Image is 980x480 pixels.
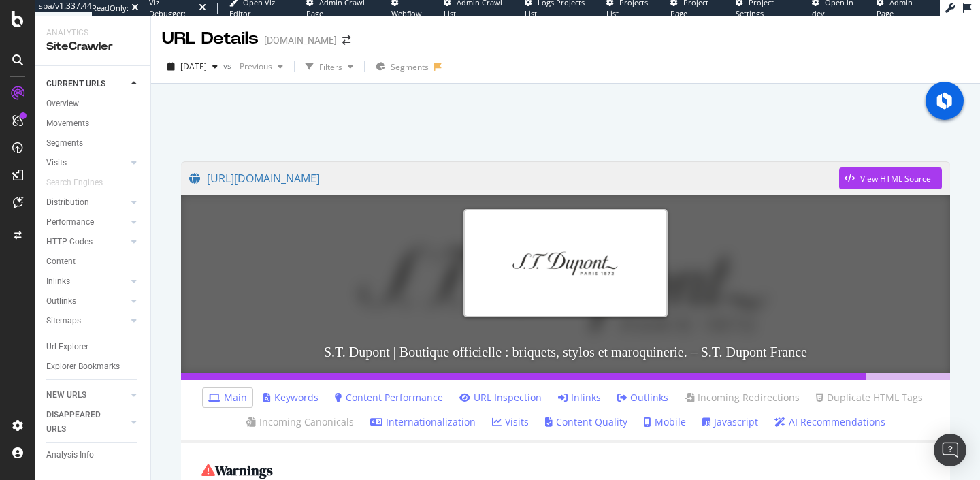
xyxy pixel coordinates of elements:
[46,176,103,190] div: Search Engines
[46,235,93,249] div: HTTP Codes
[46,77,127,91] a: CURRENT URLS
[702,415,758,429] a: Javascript
[92,3,129,14] div: ReadOnly:
[46,255,141,269] a: Content
[46,116,89,131] div: Movements
[46,116,141,131] a: Movements
[46,359,141,374] a: Explorer Bookmarks
[46,195,89,210] div: Distribution
[46,340,88,354] div: Url Explorer
[816,391,923,404] a: Duplicate HTML Tags
[46,156,67,170] div: Visits
[46,27,140,39] div: Analytics
[46,274,127,289] a: Inlinks
[234,56,289,78] button: Previous
[46,97,79,111] div: Overview
[46,195,127,210] a: Distribution
[162,27,259,50] div: URL Details
[934,434,966,466] div: Open Intercom Messenger
[189,161,839,195] a: [URL][DOMAIN_NAME]
[46,136,83,150] div: Segments
[558,391,601,404] a: Inlinks
[839,167,942,189] button: View HTML Source
[46,408,115,436] div: DISAPPEARED URLS
[463,209,668,317] img: S.T. Dupont | Boutique officielle : briquets, stylos et maroquinerie. – S.T. Dupont France
[46,294,127,308] a: Outlinks
[46,408,127,436] a: DISAPPEARED URLS
[46,215,127,229] a: Performance
[201,463,930,478] h2: Warnings
[545,415,627,429] a: Content Quality
[263,391,318,404] a: Keywords
[46,77,105,91] div: CURRENT URLS
[208,391,247,404] a: Main
[391,61,429,73] span: Segments
[300,56,359,78] button: Filters
[46,97,141,111] a: Overview
[342,35,350,45] div: arrow-right-arrow-left
[181,331,950,373] h3: S.T. Dupont | Boutique officielle : briquets, stylos et maroquinerie. – S.T. Dupont France
[46,448,94,462] div: Analysis Info
[459,391,542,404] a: URL Inspection
[46,388,127,402] a: NEW URLS
[335,391,443,404] a: Content Performance
[46,176,116,190] a: Search Engines
[46,314,127,328] a: Sitemaps
[391,8,422,18] span: Webflow
[46,156,127,170] a: Visits
[685,391,800,404] a: Incoming Redirections
[223,60,234,71] span: vs
[46,388,86,402] div: NEW URLS
[46,274,70,289] div: Inlinks
[46,235,127,249] a: HTTP Codes
[46,340,141,354] a: Url Explorer
[246,415,354,429] a: Incoming Canonicals
[319,61,342,73] div: Filters
[46,294,76,308] div: Outlinks
[774,415,885,429] a: AI Recommendations
[492,415,529,429] a: Visits
[46,255,76,269] div: Content
[46,215,94,229] div: Performance
[46,314,81,328] div: Sitemaps
[46,39,140,54] div: SiteCrawler
[617,391,668,404] a: Outlinks
[162,56,223,78] button: [DATE]
[264,33,337,47] div: [DOMAIN_NAME]
[46,136,141,150] a: Segments
[46,359,120,374] div: Explorer Bookmarks
[46,448,141,462] a: Analysis Info
[180,61,207,72] span: 2025 Aug. 21st
[860,173,931,185] div: View HTML Source
[234,61,272,72] span: Previous
[644,415,686,429] a: Mobile
[370,415,476,429] a: Internationalization
[370,56,434,78] button: Segments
